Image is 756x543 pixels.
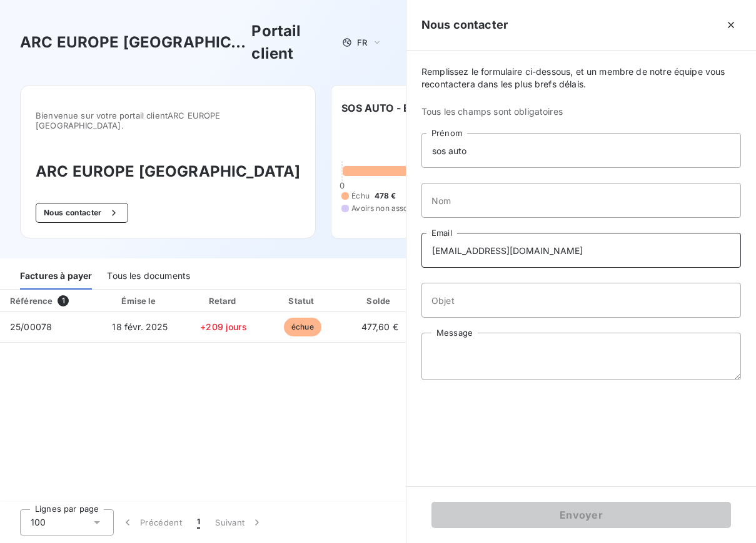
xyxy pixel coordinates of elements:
[351,190,370,202] span: Échu
[20,263,92,290] div: Factures à payer
[361,321,398,332] span: 477,60 €
[284,318,321,336] span: échue
[351,203,423,214] span: Avoirs non associés
[107,263,190,290] div: Tous les documents
[200,321,247,332] span: +209 jours
[266,295,339,307] div: Statut
[112,321,168,332] span: 18 févr. 2025
[20,31,246,54] h3: ARC EUROPE [GEOGRAPHIC_DATA]
[99,295,181,307] div: Émise le
[36,110,300,130] span: Bienvenue sur votre portail client ARC EUROPE [GEOGRAPHIC_DATA] .
[341,124,560,162] h2: 477,60 €
[31,516,46,529] span: 100
[186,295,261,307] div: Retard
[36,160,300,183] h3: ARC EUROPE [GEOGRAPHIC_DATA]
[421,183,741,218] input: placeholder
[36,203,128,223] button: Nous contacter
[208,509,271,536] button: Suivant
[375,190,396,202] span: 478 €
[421,283,741,318] input: placeholder
[251,20,333,65] h3: Portail client
[10,321,52,332] span: 25/00078
[114,509,189,536] button: Précédent
[421,133,741,168] input: placeholder
[340,180,345,190] span: 0
[197,516,200,529] span: 1
[344,295,415,307] div: Solde
[341,100,560,115] h6: SOS AUTO - ETS MORIN ET CIE - 44MORI_A
[58,295,69,306] span: 1
[357,37,367,47] span: FR
[421,233,741,268] input: placeholder
[10,296,53,306] div: Référence
[189,509,208,536] button: 1
[421,105,741,118] span: Tous les champs sont obligatoires
[421,16,508,34] h5: Nous contacter
[421,66,741,90] span: Remplissez le formulaire ci-dessous, et un membre de notre équipe vous recontactera dans les plus...
[431,502,731,528] button: Envoyer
